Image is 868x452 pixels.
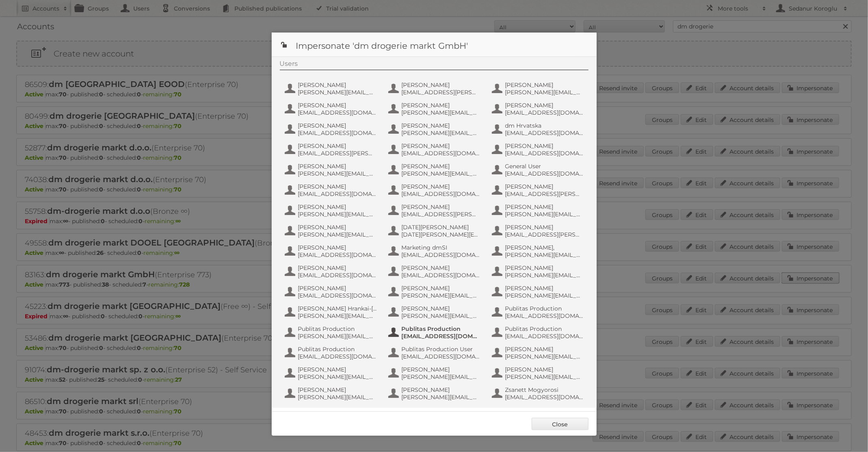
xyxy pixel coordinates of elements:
[505,373,584,380] span: [PERSON_NAME][EMAIL_ADDRESS][DOMAIN_NAME]
[402,224,481,231] span: [DATE][PERSON_NAME]
[284,304,379,320] button: [PERSON_NAME] Hrankai-[PERSON_NAME] [PERSON_NAME][EMAIL_ADDRESS][DOMAIN_NAME]
[491,243,587,259] button: [PERSON_NAME], [PERSON_NAME][EMAIL_ADDRESS][DOMAIN_NAME]
[387,141,483,158] button: [PERSON_NAME] [EMAIL_ADDRESS][DOMAIN_NAME]
[402,332,481,340] span: [EMAIL_ADDRESS][DOMAIN_NAME]
[505,150,584,157] span: [EMAIL_ADDRESS][DOMAIN_NAME]
[298,150,377,157] span: [EMAIL_ADDRESS][PERSON_NAME][DOMAIN_NAME]
[298,366,377,373] span: [PERSON_NAME]
[298,190,377,198] span: [EMAIL_ADDRESS][DOMAIN_NAME]
[298,170,377,177] span: [PERSON_NAME][EMAIL_ADDRESS][DOMAIN_NAME]
[505,386,584,393] span: Zsanett Mogyorosi
[284,202,379,219] button: [PERSON_NAME] [PERSON_NAME][EMAIL_ADDRESS][DOMAIN_NAME]
[505,203,584,211] span: [PERSON_NAME]
[505,122,584,129] span: dm Hrvatska
[298,109,377,116] span: [EMAIL_ADDRESS][DOMAIN_NAME]
[402,89,481,96] span: [EMAIL_ADDRESS][PERSON_NAME][DOMAIN_NAME]
[402,366,481,373] span: [PERSON_NAME]
[402,325,481,332] span: Publitas Production
[298,142,377,150] span: [PERSON_NAME]
[402,170,481,177] span: [PERSON_NAME][EMAIL_ADDRESS][DOMAIN_NAME]
[387,385,483,402] button: [PERSON_NAME] [PERSON_NAME][EMAIL_ADDRESS][PERSON_NAME][DOMAIN_NAME]
[298,332,377,340] span: [PERSON_NAME][EMAIL_ADDRESS][DOMAIN_NAME]
[272,33,597,57] h1: Impersonate 'dm drogerie markt GmbH'
[298,312,377,319] span: [PERSON_NAME][EMAIL_ADDRESS][DOMAIN_NAME]
[402,122,481,129] span: [PERSON_NAME]
[505,170,584,177] span: [EMAIL_ADDRESS][DOMAIN_NAME]
[284,141,379,158] button: [PERSON_NAME] [EMAIL_ADDRESS][PERSON_NAME][DOMAIN_NAME]
[491,162,587,178] button: General User [EMAIL_ADDRESS][DOMAIN_NAME]
[402,163,481,170] span: [PERSON_NAME]
[505,129,584,137] span: [EMAIL_ADDRESS][DOMAIN_NAME]
[402,346,481,353] span: Publitas Production User
[298,285,377,292] span: [PERSON_NAME]
[298,81,377,89] span: [PERSON_NAME]
[402,373,481,380] span: [PERSON_NAME][EMAIL_ADDRESS][DOMAIN_NAME]
[491,223,587,239] button: [PERSON_NAME] [EMAIL_ADDRESS][PERSON_NAME][DOMAIN_NAME]
[505,264,584,272] span: [PERSON_NAME]
[387,101,483,117] button: [PERSON_NAME] [PERSON_NAME][EMAIL_ADDRESS][PERSON_NAME][DOMAIN_NAME]
[298,244,377,251] span: [PERSON_NAME]
[298,231,377,238] span: [PERSON_NAME][EMAIL_ADDRESS][DOMAIN_NAME]
[298,122,377,129] span: [PERSON_NAME]
[284,324,379,341] button: Publitas Production [PERSON_NAME][EMAIL_ADDRESS][DOMAIN_NAME]
[402,190,481,198] span: [EMAIL_ADDRESS][DOMAIN_NAME]
[387,182,483,198] button: [PERSON_NAME] [EMAIL_ADDRESS][DOMAIN_NAME]
[284,223,379,239] button: [PERSON_NAME] [PERSON_NAME][EMAIL_ADDRESS][DOMAIN_NAME]
[402,386,481,393] span: [PERSON_NAME]
[298,325,377,332] span: Publitas Production
[505,163,584,170] span: General User
[298,353,377,360] span: [EMAIL_ADDRESS][DOMAIN_NAME]
[491,385,587,402] button: Zsanett Mogyorosi [EMAIL_ADDRESS][DOMAIN_NAME]
[505,346,584,353] span: [PERSON_NAME]
[402,203,481,211] span: [PERSON_NAME]
[491,284,587,300] button: [PERSON_NAME] [PERSON_NAME][EMAIL_ADDRESS][PERSON_NAME][DOMAIN_NAME]
[298,386,377,393] span: [PERSON_NAME]
[387,121,483,137] button: [PERSON_NAME] [PERSON_NAME][EMAIL_ADDRESS][DOMAIN_NAME]
[402,244,481,251] span: Marketing dmSI
[491,324,587,341] button: Publitas Production [EMAIL_ADDRESS][DOMAIN_NAME]
[298,163,377,170] span: [PERSON_NAME]
[387,243,483,259] button: Marketing dmSI [EMAIL_ADDRESS][DOMAIN_NAME]
[387,80,483,97] button: [PERSON_NAME] [EMAIL_ADDRESS][PERSON_NAME][DOMAIN_NAME]
[505,244,584,251] span: [PERSON_NAME],
[298,272,377,279] span: [EMAIL_ADDRESS][DOMAIN_NAME]
[505,231,584,238] span: [EMAIL_ADDRESS][PERSON_NAME][DOMAIN_NAME]
[402,129,481,137] span: [PERSON_NAME][EMAIL_ADDRESS][DOMAIN_NAME]
[387,365,483,381] button: [PERSON_NAME] [PERSON_NAME][EMAIL_ADDRESS][DOMAIN_NAME]
[298,393,377,401] span: [PERSON_NAME][EMAIL_ADDRESS][DOMAIN_NAME]
[298,251,377,259] span: [EMAIL_ADDRESS][DOMAIN_NAME]
[298,346,377,353] span: Publitas Production
[505,366,584,373] span: [PERSON_NAME]
[505,224,584,231] span: [PERSON_NAME]
[505,285,584,292] span: [PERSON_NAME]
[298,373,377,380] span: [PERSON_NAME][EMAIL_ADDRESS][PERSON_NAME][DOMAIN_NAME]
[505,142,584,150] span: [PERSON_NAME]
[402,251,481,259] span: [EMAIL_ADDRESS][DOMAIN_NAME]
[284,263,379,280] button: [PERSON_NAME] [EMAIL_ADDRESS][DOMAIN_NAME]
[387,345,483,361] button: Publitas Production User [EMAIL_ADDRESS][DOMAIN_NAME]
[505,393,584,401] span: [EMAIL_ADDRESS][DOMAIN_NAME]
[402,292,481,299] span: [PERSON_NAME][EMAIL_ADDRESS][DOMAIN_NAME]
[505,190,584,198] span: [EMAIL_ADDRESS][PERSON_NAME][DOMAIN_NAME]
[402,183,481,190] span: [PERSON_NAME]
[387,202,483,219] button: [PERSON_NAME] [EMAIL_ADDRESS][PERSON_NAME][DOMAIN_NAME]
[402,272,481,279] span: [EMAIL_ADDRESS][DOMAIN_NAME]
[284,162,379,178] button: [PERSON_NAME] [PERSON_NAME][EMAIL_ADDRESS][DOMAIN_NAME]
[402,264,481,272] span: [PERSON_NAME]
[491,202,587,219] button: [PERSON_NAME] [PERSON_NAME][EMAIL_ADDRESS][PERSON_NAME][DOMAIN_NAME]
[505,353,584,360] span: [PERSON_NAME][EMAIL_ADDRESS][DOMAIN_NAME]
[505,102,584,109] span: [PERSON_NAME]
[505,292,584,299] span: [PERSON_NAME][EMAIL_ADDRESS][PERSON_NAME][DOMAIN_NAME]
[387,162,483,178] button: [PERSON_NAME] [PERSON_NAME][EMAIL_ADDRESS][DOMAIN_NAME]
[284,121,379,137] button: [PERSON_NAME] [EMAIL_ADDRESS][DOMAIN_NAME]
[284,284,379,300] button: [PERSON_NAME] [EMAIL_ADDRESS][DOMAIN_NAME]
[387,284,483,300] button: [PERSON_NAME] [PERSON_NAME][EMAIL_ADDRESS][DOMAIN_NAME]
[402,81,481,89] span: [PERSON_NAME]
[402,312,481,319] span: [PERSON_NAME][EMAIL_ADDRESS][DOMAIN_NAME]
[505,211,584,218] span: [PERSON_NAME][EMAIL_ADDRESS][PERSON_NAME][DOMAIN_NAME]
[402,231,481,238] span: [DATE][PERSON_NAME][EMAIL_ADDRESS][DOMAIN_NAME]
[505,251,584,259] span: [PERSON_NAME][EMAIL_ADDRESS][DOMAIN_NAME]
[284,345,379,361] button: Publitas Production [EMAIL_ADDRESS][DOMAIN_NAME]
[298,264,377,272] span: [PERSON_NAME]
[284,101,379,117] button: [PERSON_NAME] [EMAIL_ADDRESS][DOMAIN_NAME]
